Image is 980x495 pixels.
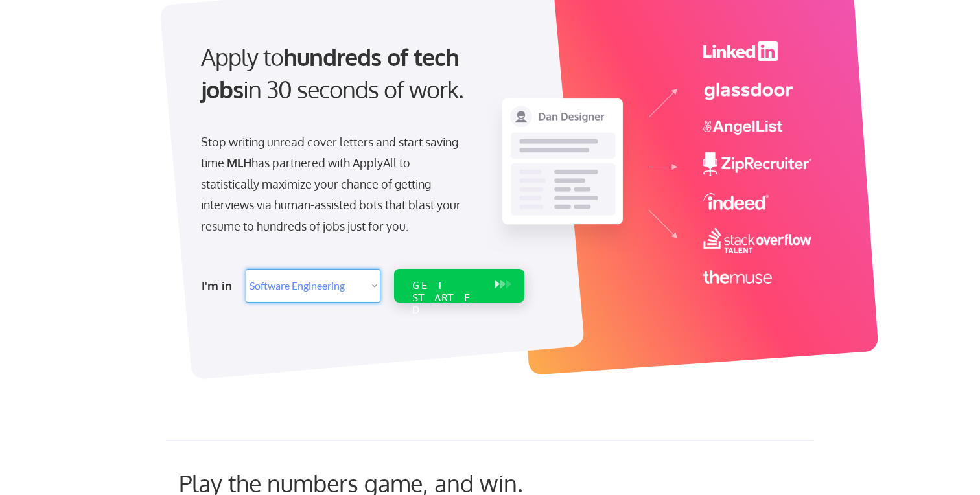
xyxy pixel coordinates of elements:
strong: MLH [227,155,251,170]
div: Apply to in 30 seconds of work. [201,41,519,106]
div: I'm in [202,275,238,296]
div: Stop writing unread cover letters and start saving time. has partnered with ApplyAll to statistic... [201,132,467,236]
strong: hundreds of tech jobs [201,42,465,104]
div: GET STARTED [412,279,482,317]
